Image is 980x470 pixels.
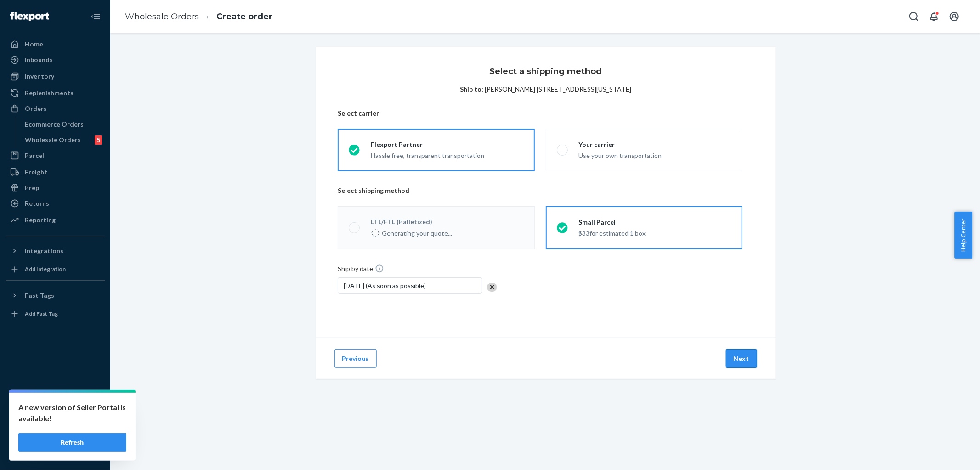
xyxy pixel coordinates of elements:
div: Inventory [25,72,54,81]
div: Parcel [25,151,44,160]
a: Inbounds [6,52,105,67]
div: Generating your quote... [371,228,452,238]
a: Wholesale Orders [125,12,199,22]
a: Freight [6,165,105,180]
div: Add Integration [25,265,66,273]
div: Your carrier [579,140,662,149]
div: Prep [25,183,39,192]
div: Ship by date [338,264,502,277]
div: Orders [25,104,47,113]
div: $33 for estimated 1 box [579,227,646,238]
div: Use your own transportation [579,149,662,160]
div: 5 [95,135,102,145]
a: Wholesale Orders5 [21,133,105,147]
div: Small Parcel [579,218,646,227]
div: Add Fast Tag [25,310,58,318]
a: Prep [6,180,105,195]
div: Flexport Partner [371,140,484,149]
a: Reporting [6,213,105,227]
button: Open account menu [945,7,963,26]
a: Help Center [6,429,105,443]
a: Inventory [6,69,105,84]
button: Close Navigation [86,7,105,26]
div: LTL/FTL (Palletized) [371,217,452,226]
button: Integrations [6,244,105,258]
a: Talk to Support [6,413,105,428]
a: Add Fast Tag [6,307,105,321]
div: Inbounds [25,55,53,64]
div: Replenishments [25,88,74,98]
button: Next [726,349,757,368]
div: Reporting [25,215,56,225]
button: Refresh [18,433,126,452]
button: Fast Tags [6,288,105,303]
ol: breadcrumbs [118,3,280,30]
p: Select shipping method [338,186,753,195]
div: Ecommerce Orders [25,120,84,129]
a: Add Integration [6,262,105,277]
span: Ship to: [460,85,485,93]
a: Returns [6,196,105,211]
a: Ecommerce Orders [21,117,105,132]
a: Parcel [6,148,105,163]
button: Help Center [954,212,972,259]
div: Freight [25,168,47,177]
div: Returns [25,199,49,208]
div: Fast Tags [25,291,54,300]
img: Flexport logo [10,12,49,21]
a: Orders [6,101,105,116]
span: [PERSON_NAME] [STREET_ADDRESS][US_STATE] [485,85,631,93]
button: Open notifications [925,7,943,26]
h3: Select a shipping method [489,65,602,77]
p: Select carrier [338,109,753,118]
a: Settings [6,397,105,412]
div: Home [25,40,43,49]
button: Give Feedback [6,444,105,459]
a: Replenishments [6,86,105,100]
div: Integrations [25,246,63,255]
button: Open Search Box [905,7,923,26]
a: Create order [216,12,272,22]
div: Hassle free, transparent transportation [371,149,484,160]
div: [DATE] (As soon as possible) [338,277,482,294]
div: Wholesale Orders [25,135,81,145]
p: A new version of Seller Portal is available! [18,402,126,424]
a: Home [6,37,105,52]
button: Previous [334,349,377,368]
